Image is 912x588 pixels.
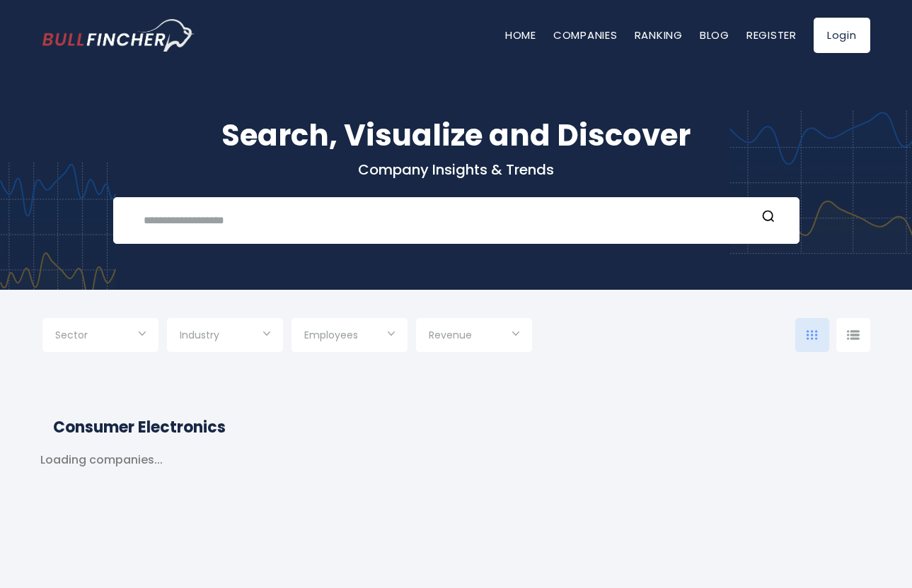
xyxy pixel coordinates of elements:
[700,28,729,42] a: Blog
[42,19,195,52] a: Go to homepage
[847,330,860,340] img: icon-comp-list-view.svg
[505,28,536,42] a: Home
[553,28,618,42] a: Companies
[635,28,683,42] a: Ranking
[180,324,270,349] input: Selection
[42,19,195,52] img: bullfincher logo
[814,18,870,53] a: Login
[759,209,778,228] button: Search
[42,113,870,158] h1: Search, Visualize and Discover
[53,416,860,439] h2: Consumer Electronics
[429,329,472,341] span: Revenue
[42,160,870,179] p: Company Insights & Trends
[429,324,519,349] input: Selection
[304,329,358,341] span: Employees
[746,28,797,42] a: Register
[304,324,395,349] input: Selection
[180,329,219,341] span: Industry
[807,330,818,340] img: icon-comp-grid.svg
[55,329,88,341] span: Sector
[55,324,146,349] input: Selection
